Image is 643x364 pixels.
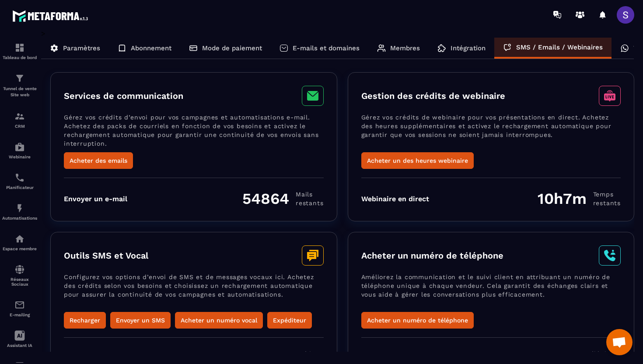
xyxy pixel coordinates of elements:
[14,300,25,310] img: email
[361,91,505,101] h3: Gestion des crédits de webinaire
[2,166,37,196] a: schedulerschedulerPlanificateur
[110,312,171,329] button: Envoyer un SMS
[593,190,621,199] span: Temps
[14,73,25,84] img: formation
[361,113,621,152] p: Gérez vos crédits de webinaire pour vos présentations en direct. Achetez des heures supplémentair...
[361,152,474,169] button: Acheter un des heures webinaire
[593,199,621,207] span: restants
[202,44,262,52] p: Mode de paiement
[538,189,621,208] div: 10h7m
[516,43,603,51] p: SMS / Emails / Webinaires
[12,8,91,24] img: logo
[606,329,633,355] div: Ouvrir le chat
[2,66,37,105] a: formationformationTunnel de vente Site web
[2,154,37,159] p: Webinaire
[2,55,37,60] p: Tableau de bord
[63,44,100,52] p: Paramètres
[2,227,37,258] a: automationsautomationsEspace membre
[14,42,25,53] img: formation
[2,277,37,287] p: Réseaux Sociaux
[242,189,323,208] div: 54864
[2,293,37,324] a: emailemailE-mailing
[390,44,420,52] p: Membres
[2,105,37,135] a: formationformationCRM
[296,190,323,199] span: Mails
[2,86,37,98] p: Tunnel de vente Site web
[451,44,486,52] p: Intégration
[175,312,263,329] button: Acheter un numéro vocal
[361,312,474,329] button: Acheter un numéro de téléphone
[14,203,25,213] img: automations
[64,312,106,329] button: Recharger
[361,250,503,261] h3: Acheter un numéro de téléphone
[64,91,183,101] h3: Services de communication
[14,234,25,244] img: automations
[14,172,25,183] img: scheduler
[293,44,360,52] p: E-mails et domaines
[14,264,25,275] img: social-network
[2,135,37,166] a: automationsautomationsWebinaire
[2,216,37,220] p: Automatisations
[131,44,171,52] p: Abonnement
[2,36,37,66] a: formationformationTableau de bord
[64,195,127,203] div: Envoyer un e-mail
[64,250,148,261] h3: Outils SMS et Vocal
[296,350,323,358] span: Crédits
[2,124,37,129] p: CRM
[64,273,324,312] p: Configurez vos options d’envoi de SMS et de messages vocaux ici. Achetez des crédits selon vos be...
[14,142,25,152] img: automations
[14,111,25,122] img: formation
[2,196,37,227] a: automationsautomationsAutomatisations
[2,258,37,293] a: social-networksocial-networkRéseaux Sociaux
[587,350,621,358] span: Téléphone
[2,246,37,251] p: Espace membre
[296,199,323,207] span: restants
[2,343,37,348] p: Assistant IA
[64,113,324,152] p: Gérez vos crédits d’envoi pour vos campagnes et automatisations e-mail. Achetez des packs de cour...
[2,185,37,190] p: Planificateur
[267,312,312,329] button: Expéditeur
[2,324,37,354] a: Assistant IA
[2,312,37,317] p: E-mailing
[361,273,621,312] p: Améliorez la communication et le suivi client en attribuant un numéro de téléphone unique à chaqu...
[64,152,133,169] button: Acheter des emails
[361,195,429,203] div: Webinaire en direct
